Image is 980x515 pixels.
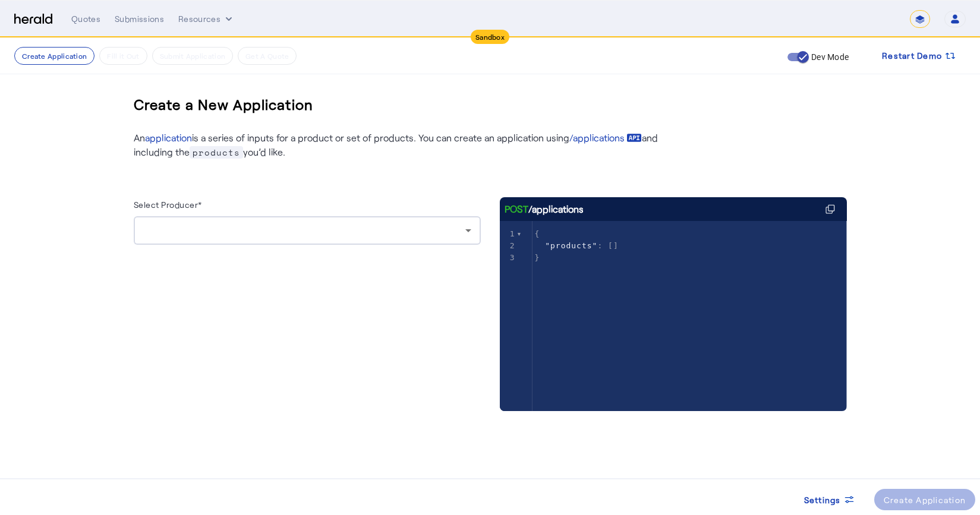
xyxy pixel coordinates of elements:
label: Dev Mode [809,51,849,63]
h3: Create a New Application [134,86,314,124]
span: } [535,253,540,262]
span: products [190,146,243,159]
button: Create Application [14,47,94,65]
button: Resources dropdown menu [178,13,235,25]
span: POST [505,202,528,216]
button: Settings [795,489,865,510]
a: /applications [569,131,642,145]
img: Herald Logo [14,14,52,25]
button: Fill it Out [99,47,147,65]
div: 1 [500,228,517,240]
a: application [145,132,192,143]
div: 3 [500,252,517,264]
span: Settings [804,494,841,506]
button: Restart Demo [872,45,966,67]
span: : [] [535,241,619,250]
button: Get A Quote [238,47,297,65]
span: "products" [545,241,597,250]
div: Submissions [115,13,164,25]
div: 2 [500,240,517,252]
span: Restart Demo [882,49,942,63]
herald-code-block: /applications [500,197,847,387]
label: Select Producer* [134,200,202,210]
div: Sandbox [471,30,509,44]
p: An is a series of inputs for a product or set of products. You can create an application using an... [134,131,669,159]
div: /applications [505,202,584,216]
div: Quotes [71,13,100,25]
span: { [535,229,540,238]
button: Submit Application [152,47,233,65]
